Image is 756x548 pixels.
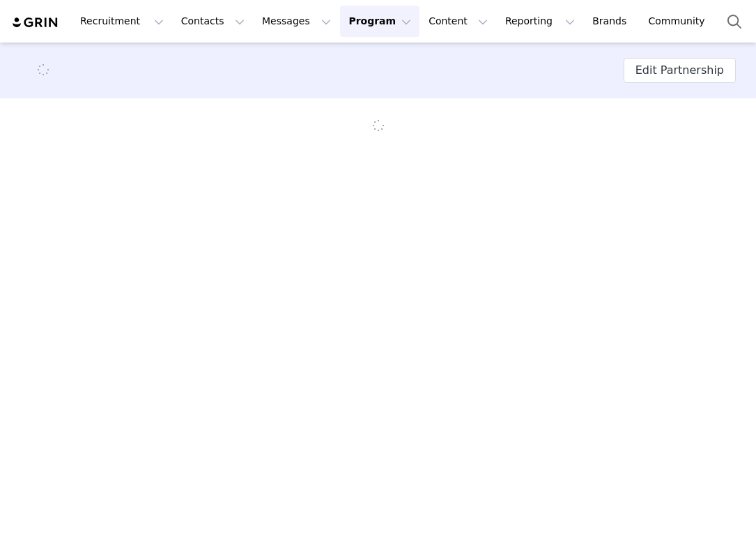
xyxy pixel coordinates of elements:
button: Messages [254,6,339,37]
button: Edit Partnership [624,58,736,83]
img: grin logo [11,16,60,29]
button: Recruitment [72,6,172,37]
button: Content [420,6,496,37]
button: Search [719,6,750,37]
button: Contacts [173,6,253,37]
a: Community [640,6,720,37]
button: Program [340,6,419,37]
button: Reporting [497,6,583,37]
a: Brands [584,6,639,37]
